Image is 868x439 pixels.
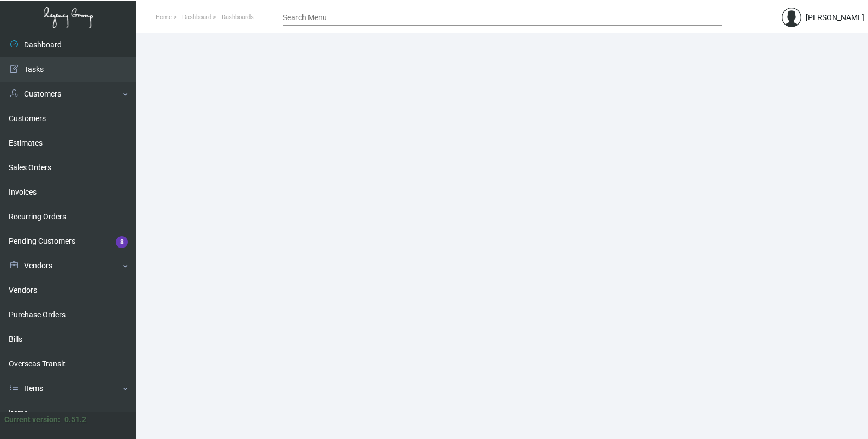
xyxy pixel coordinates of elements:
span: Home [156,14,172,21]
div: [PERSON_NAME] [806,12,864,23]
div: Current version: [4,414,60,425]
span: Dashboard [182,14,211,21]
img: admin@bootstrapmaster.com [782,8,801,27]
div: 0.51.2 [64,414,86,425]
span: Dashboards [222,14,254,21]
